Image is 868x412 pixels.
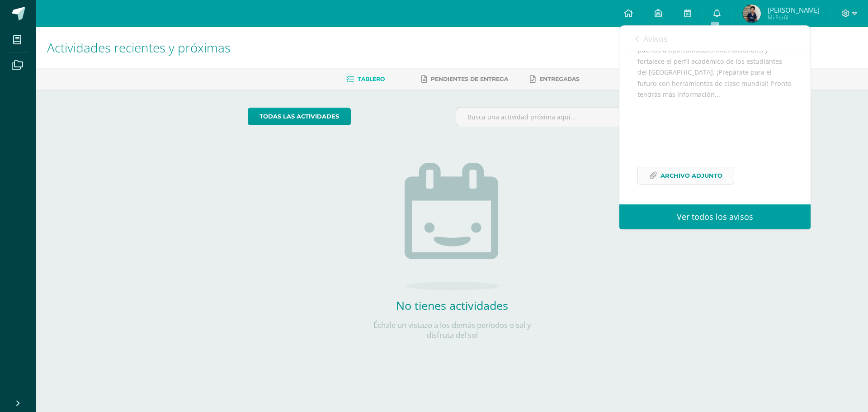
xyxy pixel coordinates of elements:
a: Ver todos los avisos [619,204,811,229]
a: Entregadas [530,72,580,86]
a: todas las Actividades [248,108,351,125]
a: Pendientes de entrega [421,72,508,86]
span: Actividades recientes y próximas [47,39,231,56]
img: 1535c0312ae203c30d44d59aa01203f9.png [743,5,761,23]
span: Mi Perfil [768,14,820,21]
span: Tablero [358,76,385,82]
input: Busca una actividad próxima aquí... [456,108,656,126]
span: Pendientes de entrega [431,76,508,82]
span: Entregadas [539,76,580,82]
span: Archivo Adjunto [660,167,722,184]
span: [PERSON_NAME] [768,5,820,14]
a: Tablero [346,72,385,86]
h2: No tienes actividades [362,298,542,313]
img: no_activities.png [405,163,500,290]
span: Avisos [643,33,668,44]
a: Archivo Adjunto [637,167,734,185]
p: Échale un vistazo a los demás períodos o sal y disfruta del sol [362,320,542,340]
